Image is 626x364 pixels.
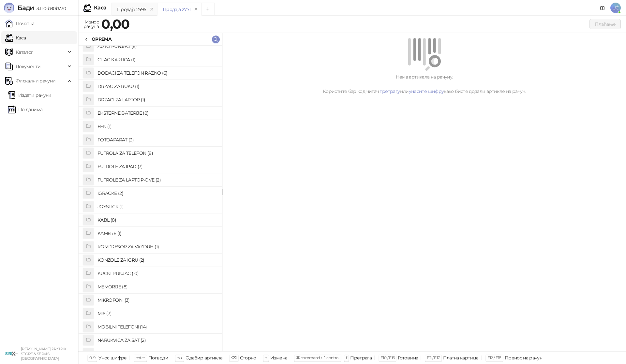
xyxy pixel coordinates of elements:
[4,3,14,13] img: Logo
[97,268,217,279] h4: KUCNI PUNJAC (10)
[97,348,217,359] h4: PODLOGA ZA MIS (1)
[97,54,217,65] h4: CITAC KARTICA (1)
[101,16,129,32] strong: 0,00
[117,6,146,13] div: Продаја 2595
[97,95,217,105] h4: DRZACI ZA LAPTOP (1)
[163,6,190,13] div: Продаја 2771
[97,335,217,345] h4: NARUKVICA ZA SAT (2)
[92,36,112,43] div: OPREMA
[380,355,395,360] span: F10 / F16
[8,103,42,116] a: По данима
[240,354,256,362] div: Сторно
[97,81,217,92] h4: DRZAC ZA RUKU (1)
[265,355,267,360] span: +
[97,215,217,225] h4: KABL (8)
[97,175,217,185] h4: FUTROLE ZA LAPTOP-OVE (2)
[97,201,217,212] h4: JOYSTICK (1)
[147,7,156,12] button: remove
[186,354,222,362] div: Одабир артикла
[21,347,66,361] small: [PERSON_NAME] PR SIRIX STORE & SERVIS [GEOGRAPHIC_DATA]
[398,354,418,362] div: Готовина
[296,355,339,360] span: ⌘ command / ⌃ control
[16,74,55,87] span: Фискални рачуни
[231,73,618,95] div: Нема артикала на рачуну. Користите бар код читач, или како бисте додали артикле на рачун.
[5,347,18,360] img: 64x64-companyLogo-cb9a1907-c9b0-4601-bb5e-5084e694c383.png
[136,355,145,360] span: enter
[487,355,501,360] span: F12 / F18
[97,161,217,172] h4: FUTROLE ZA IPAD (3)
[610,3,621,13] span: UĆ
[5,17,35,30] a: Почетна
[97,68,217,78] h4: DODACI ZA TELEFON RAZNO (6)
[97,308,217,319] h4: MIS (3)
[177,355,182,360] span: ↑/↓
[89,355,95,360] span: 0-9
[97,41,217,51] h4: AUTO PUNJACI (8)
[97,228,217,239] h4: KAMERE (1)
[18,4,34,12] span: Бади
[97,282,217,292] h4: MEMORIJE (8)
[34,6,66,11] span: 3.11.0-b80b730
[97,188,217,198] h4: IGRACKE (2)
[97,135,217,145] h4: FOTOAPARAT (3)
[597,3,608,13] a: Документација
[380,88,400,94] a: претрагу
[82,18,100,31] div: Износ рачуна
[98,354,127,362] div: Унос шифре
[270,354,287,362] div: Измена
[97,148,217,158] h4: FUTROLA ZA TELEFON (8)
[589,19,621,29] button: Плаћање
[97,295,217,305] h4: MIKROFONI (3)
[97,322,217,332] h4: MOBILNI TELEFONI (14)
[350,354,372,362] div: Претрага
[409,88,444,94] a: унесите шифру
[16,46,33,59] span: Каталог
[79,46,222,351] div: grid
[94,5,106,10] div: Каса
[505,354,542,362] div: Пренос на рачун
[192,7,200,12] button: remove
[8,89,52,102] a: Издати рачуни
[346,355,347,360] span: f
[443,354,479,362] div: Платна картица
[5,31,26,44] a: Каса
[201,3,215,16] button: Add tab
[16,60,40,73] span: Документи
[427,355,440,360] span: F11 / F17
[148,354,169,362] div: Потврди
[97,121,217,132] h4: FEN (1)
[97,255,217,265] h4: KONZOLE ZA IGRU (2)
[97,241,217,252] h4: KOMPRESOR ZA VAZDUH (1)
[231,355,236,360] span: ⌫
[97,108,217,118] h4: EKSTERNE BATERIJE (8)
